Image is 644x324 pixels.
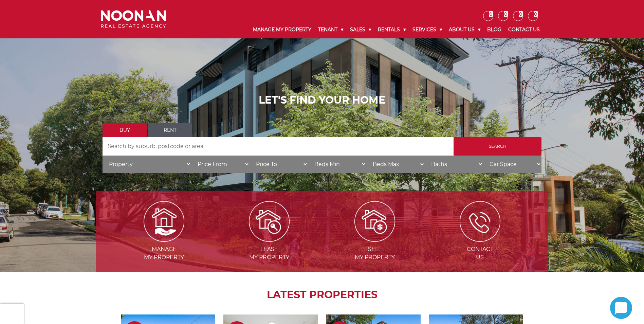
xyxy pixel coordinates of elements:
[113,289,531,301] h2: LATEST PROPERTIES
[112,218,216,260] a: Managemy Property
[428,218,532,260] a: ContactUs
[454,137,541,156] input: Search
[323,218,427,260] a: Sellmy Property
[101,10,166,28] img: Noonan Real Estate Agency
[505,21,543,38] a: Contact Us
[354,201,395,242] img: Sell my property
[347,21,374,38] a: Sales
[374,21,409,38] a: Rentals
[148,123,192,137] a: Rent
[217,218,321,260] a: Leasemy Property
[484,21,505,38] a: Blog
[445,21,484,38] a: About Us
[103,123,147,137] a: Buy
[103,137,454,156] input: Search by suburb, postcode or area
[250,21,315,38] a: Manage My Property
[428,245,532,262] span: Contact Us
[144,201,184,242] img: Manage my Property
[112,245,216,262] span: Manage my Property
[460,201,500,242] img: ICONS
[315,21,347,38] a: Tenant
[217,245,321,262] span: Lease my Property
[249,201,290,242] img: Lease my property
[409,21,445,38] a: Services
[103,94,541,106] h1: LET'S FIND YOUR HOME
[323,245,427,262] span: Sell my Property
